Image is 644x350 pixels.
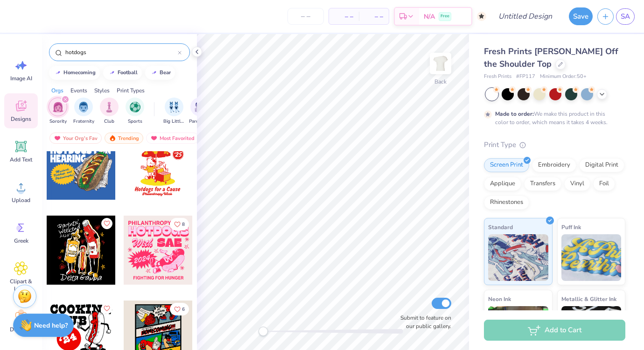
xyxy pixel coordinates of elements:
div: Applique [484,177,521,191]
span: Neon Ink [488,294,511,304]
img: Back [431,54,450,73]
span: Big Little Reveal [163,118,185,125]
span: Puff Ink [561,222,581,232]
img: Puff Ink [561,234,622,281]
div: filter for Fraternity [73,98,94,125]
div: football [118,70,138,75]
span: Sorority [49,118,67,125]
input: – – [287,8,324,25]
div: filter for Parent's Weekend [189,98,210,125]
span: Standard [488,222,513,232]
span: Fresh Prints [PERSON_NAME] Off the Shoulder Top [484,46,618,70]
div: filter for Big Little Reveal [163,98,185,125]
button: Save [569,7,593,25]
span: 6 [182,307,185,312]
div: bear [160,70,171,75]
span: Decorate [10,326,32,333]
div: Your Org's Fav [49,133,102,144]
button: filter button [73,98,94,125]
span: Greek [14,237,28,245]
span: Fresh Prints [484,73,511,81]
button: Like [101,218,112,229]
img: Parent's Weekend Image [195,102,205,112]
div: Screen Print [484,158,529,172]
div: Rhinestones [484,196,529,210]
div: Styles [94,86,110,95]
div: Vinyl [564,177,590,191]
span: Free [441,13,449,20]
span: Upload [12,196,30,204]
span: – – [364,12,383,21]
label: Submit to feature on our public gallery. [395,314,451,330]
span: Parent's Weekend [189,118,210,125]
img: Club Image [104,102,114,112]
span: Clipart & logos [6,278,36,293]
div: Trending [105,133,143,144]
span: Fraternity [73,118,94,125]
span: 8 [182,222,185,227]
div: Print Type [484,140,625,150]
input: Untitled Design [491,7,560,26]
span: Club [104,118,114,125]
span: Designs [11,115,31,123]
span: Sports [128,118,142,125]
div: Foil [593,177,615,191]
img: Sports Image [130,102,140,112]
div: filter for Sorority [49,98,67,125]
img: trend_line.gif [54,70,62,76]
button: filter button [100,98,119,125]
input: Try "Alpha" [64,48,178,57]
button: filter button [189,98,210,125]
div: homecoming [63,70,96,75]
div: filter for Club [100,98,119,125]
span: Image AI [10,75,32,82]
span: N/A [424,12,435,21]
div: Accessibility label [259,327,268,336]
button: Like [101,303,112,314]
span: Metallic & Glitter Ink [561,294,616,304]
div: We make this product in this color to order, which means it takes 4 weeks. [495,110,610,126]
button: homecoming [49,66,100,80]
img: Sorority Image [53,102,63,112]
a: SA [616,8,635,25]
img: most_fav.gif [54,135,61,141]
button: filter button [163,98,185,125]
div: filter for Sports [126,98,144,125]
div: Events [70,86,87,95]
img: trending.gif [109,135,116,141]
strong: Need help? [34,321,68,330]
button: football [103,66,142,80]
button: Like [170,303,189,315]
button: Like [170,218,189,231]
img: Big Little Reveal Image [169,102,179,112]
img: Standard [488,234,548,281]
button: bear [145,66,175,80]
div: Orgs [51,86,63,95]
div: Most Favorited [146,133,199,144]
span: # FP117 [516,73,535,81]
img: trend_line.gif [108,70,116,76]
button: filter button [49,98,67,125]
span: SA [621,11,630,22]
strong: Made to order: [495,110,534,118]
span: Add Text [10,156,32,163]
div: Transfers [524,177,561,191]
span: Minimum Order: 50 + [540,73,587,81]
div: Print Types [117,86,145,95]
div: Digital Print [579,158,624,172]
button: filter button [126,98,144,125]
img: trend_line.gif [150,70,158,76]
div: Back [434,77,447,86]
img: Fraternity Image [78,102,89,112]
span: – – [335,12,353,21]
img: most_fav.gif [150,135,158,141]
div: Embroidery [532,158,576,172]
